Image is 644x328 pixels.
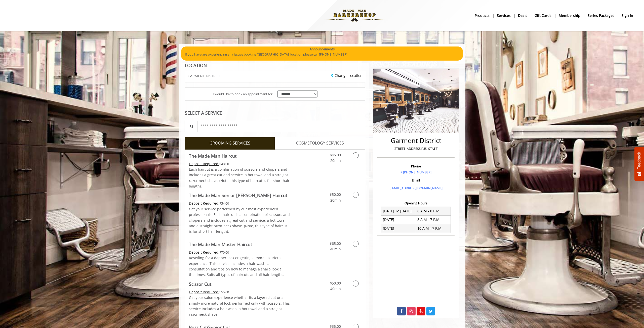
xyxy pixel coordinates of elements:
span: COSMETOLOGY SERVICES [296,140,344,147]
b: products [475,13,490,18]
span: $50.00 [330,192,341,197]
b: gift cards [535,13,551,18]
a: MembershipMembership [555,12,584,19]
td: 10 A.M - 7 P.M [416,224,451,233]
td: 8 A.M - 7 P.M [416,215,451,224]
b: The Made Man Master Haircut [189,241,252,248]
b: LOCATION [185,62,207,68]
td: [DATE] [381,215,416,224]
td: [DATE] To [DATE] [381,207,416,215]
a: Productsproducts [471,12,493,19]
b: Services [497,13,511,18]
span: This service needs some Advance to be paid before we block your appointment [189,161,219,166]
a: [EMAIL_ADDRESS][DOMAIN_NAME] [389,186,442,190]
button: Service Search [185,121,198,132]
b: The Made Man Senior [PERSON_NAME] Haircut [189,192,287,199]
span: 20min [330,198,341,203]
div: $70.00 [189,250,290,255]
span: $65.00 [330,241,341,246]
div: $48.00 [189,161,290,167]
button: Feedback - Show survey [634,147,644,181]
b: Membership [559,13,580,18]
p: If you have are experiencing any issues booking [GEOGRAPHIC_DATA] location please call [PHONE_NUM... [185,52,459,57]
a: Gift cardsgift cards [531,12,555,19]
div: $54.00 [189,201,290,206]
span: Each haircut is a combination of scissors and clippers and includes a great cut and service, a ho... [189,167,290,189]
span: I would like to book an appointment for [213,91,272,97]
a: + [PHONE_NUMBER] [400,170,431,174]
span: This service needs some Advance to be paid before we block your appointment [189,250,219,255]
td: [DATE] [381,224,416,233]
span: $45.00 [330,153,341,157]
b: Announcements [310,46,335,52]
img: Made Man Barbershop logo [320,2,389,29]
p: [STREET_ADDRESS][US_STATE] [379,146,453,151]
span: GARMENT DISTRICT [188,74,221,78]
span: 20min [330,158,341,163]
span: Feedback [637,152,641,169]
span: GROOMING SERVICES [210,140,250,147]
b: Deals [518,13,527,18]
a: Series packagesSeries packages [584,12,618,19]
span: $50.00 [330,281,341,286]
h2: Garment District [379,137,453,144]
span: 40min [330,247,341,251]
div: SELECT A SERVICE [185,111,365,115]
b: The Made Man Haircut [189,152,236,159]
a: ServicesServices [493,12,514,19]
div: $55.00 [189,289,290,295]
td: 8 A.M - 8 P.M [416,207,451,215]
span: Restyling for a dapper look or getting a more luxurious experience. This service includes a hair ... [189,255,284,277]
b: Series packages [588,13,614,18]
a: DealsDeals [514,12,531,19]
span: This service needs some Advance to be paid before we block your appointment [189,290,219,294]
span: This service needs some Advance to be paid before we block your appointment [189,201,219,206]
h3: Opening Hours [377,201,455,205]
h3: Phone [379,164,453,168]
h3: Email [379,178,453,182]
p: Get your salon experience whether its a layered cut or a simply more natural look performed only ... [189,295,290,317]
a: sign insign in [618,12,637,19]
span: 40min [330,286,341,291]
b: sign in [622,13,633,18]
p: Get your service performed by our most experienced professionals. Each haircut is a combination o... [189,206,290,235]
a: Change Location [331,73,363,78]
b: Scissor Cut [189,280,211,288]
